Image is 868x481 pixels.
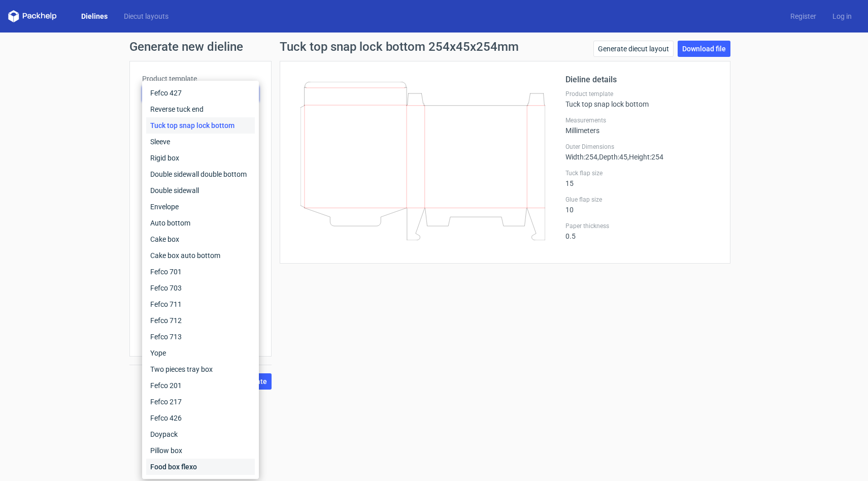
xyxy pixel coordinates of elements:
[146,199,255,215] div: Envelope
[565,196,718,214] div: 10
[565,222,718,230] label: Paper thickness
[146,394,255,410] div: Fefco 217
[565,143,718,151] label: Outer Dimensions
[146,166,255,182] div: Double sidewall double bottom
[146,459,255,475] div: Food box flexo
[146,312,255,329] div: Fefco 712
[146,182,255,199] div: Double sidewall
[146,85,255,101] div: Fefco 427
[146,215,255,231] div: Auto bottom
[565,169,718,177] label: Tuck flap size
[116,11,177,21] a: Diecut layouts
[142,74,259,84] label: Product template
[146,377,255,394] div: Fefco 201
[565,90,718,108] div: Tuck top snap lock bottom
[782,11,824,21] a: Register
[146,426,255,442] div: Doypack
[280,41,519,53] h1: Tuck top snap lock bottom 254x45x254mm
[565,90,718,98] label: Product template
[146,264,255,280] div: Fefco 701
[129,41,739,53] h1: Generate new dieline
[565,196,718,204] label: Glue flap size
[146,101,255,117] div: Reverse tuck end
[565,153,597,161] span: Width : 254
[146,231,255,247] div: Cake box
[146,329,255,345] div: Fefco 713
[146,150,255,166] div: Rigid box
[146,442,255,459] div: Pillow box
[146,134,255,150] div: Sleeve
[597,153,627,161] span: , Depth : 45
[627,153,663,161] span: , Height : 254
[593,41,674,57] a: Generate diecut layout
[146,361,255,377] div: Two pieces tray box
[565,74,718,86] h2: Dieline details
[678,41,730,57] a: Download file
[565,222,718,240] div: 0.5
[146,296,255,312] div: Fefco 711
[73,11,116,21] a: Dielines
[565,169,718,187] div: 15
[146,247,255,264] div: Cake box auto bottom
[146,345,255,361] div: Yope
[824,11,860,21] a: Log in
[565,116,718,124] label: Measurements
[565,116,718,135] div: Millimeters
[146,410,255,426] div: Fefco 426
[146,280,255,296] div: Fefco 703
[146,117,255,134] div: Tuck top snap lock bottom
